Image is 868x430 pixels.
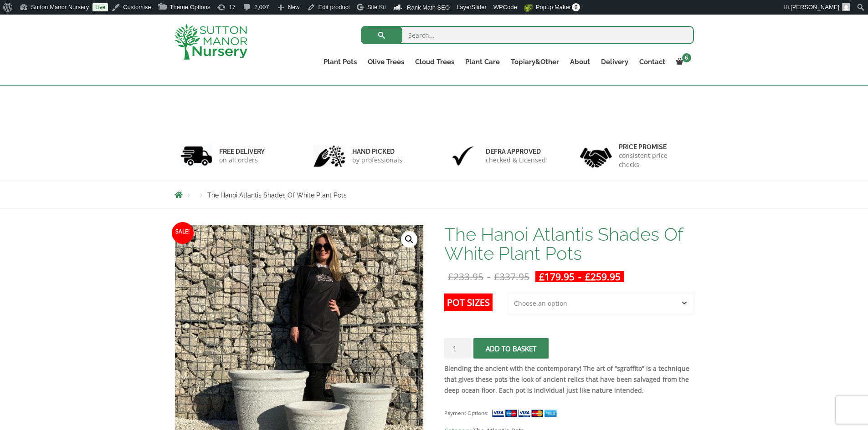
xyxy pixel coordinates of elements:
[460,56,505,68] a: Plant Care
[407,4,450,11] span: Rank Math SEO
[444,410,488,416] small: Payment Options:
[352,147,402,156] h6: hand picked
[401,231,417,248] a: View full-screen image gallery
[448,270,453,283] span: £
[486,147,546,156] h6: Defra approved
[682,53,691,62] span: 6
[219,156,265,165] p: on all orders
[585,270,591,283] span: £
[619,151,688,169] p: consistent price checks
[444,271,533,282] del: -
[447,144,479,167] img: 3.jpg
[596,56,634,68] a: Delivery
[362,56,410,68] a: Olive Trees
[473,338,549,359] button: Add to basket
[539,270,575,283] bdi: 179.95
[180,144,212,167] img: 1.jpg
[505,56,565,68] a: Topiary&Other
[172,222,194,244] span: Sale!
[535,271,624,282] ins: -
[352,156,402,165] p: by professionals
[580,142,612,170] img: 4.jpg
[444,338,472,359] input: Product quantity
[219,147,265,156] h6: FREE DELIVERY
[492,409,560,418] img: payment supported
[318,56,362,68] a: Plant Pots
[444,225,693,263] h1: The Hanoi Atlantis Shades Of White Plant Pots
[494,270,529,283] bdi: 337.95
[175,191,694,198] nav: Breadcrumbs
[619,143,688,151] h6: Price promise
[539,270,544,283] span: £
[634,56,671,68] a: Contact
[361,26,694,44] input: Search...
[671,56,694,68] a: 6
[486,156,546,165] p: checked & Licensed
[791,4,839,10] span: [PERSON_NAME]
[585,270,621,283] bdi: 259.95
[175,24,247,60] img: logo
[313,144,345,167] img: 2.jpg
[410,56,460,68] a: Cloud Trees
[444,293,493,311] label: Pot Sizes
[92,3,108,11] a: Live
[494,270,499,283] span: £
[572,3,580,11] span: 0
[448,270,483,283] bdi: 233.95
[207,192,347,199] span: The Hanoi Atlantis Shades Of White Plant Pots
[565,56,596,68] a: About
[444,364,689,395] strong: Blending the ancient with the contemporary! The art of “sgraffito” is a technique that gives thes...
[367,4,386,10] span: Site Kit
